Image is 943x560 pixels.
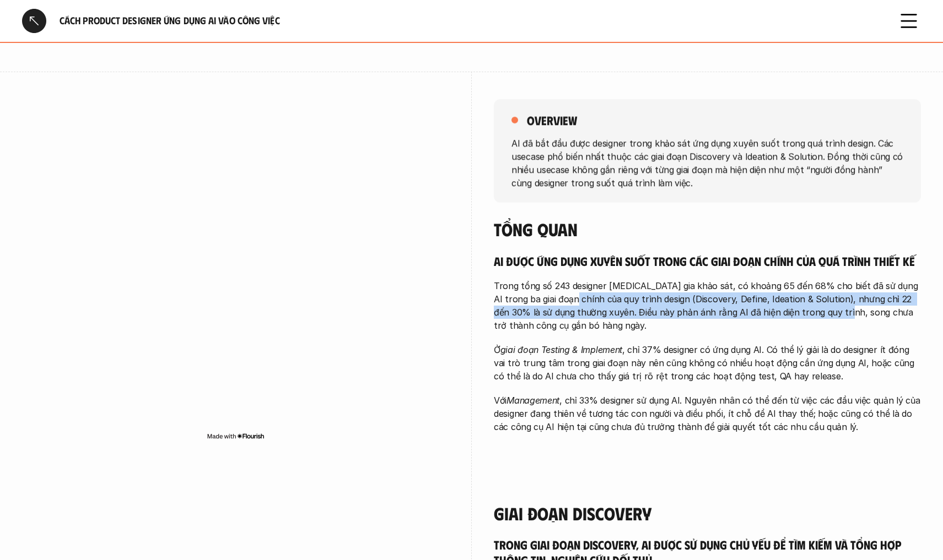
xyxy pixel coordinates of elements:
h5: AI được ứng dụng xuyên suốt trong các giai đoạn chính của quá trình thiết kế [494,253,921,269]
img: Made with Flourish [207,432,265,441]
p: Trong tổng số 243 designer [MEDICAL_DATA] gia khảo sát, có khoảng 65 đến 68% cho biết đã sử dụng ... [494,279,921,332]
p: Ở , chỉ 37% designer có ứng dụng AI. Có thể lý giải là do designer ít đóng vai trò trung tâm tron... [494,343,921,383]
h4: Giai đoạn Discovery [494,503,921,524]
em: giai đoạn Testing & Implement [500,344,622,355]
em: Management [506,395,559,406]
p: Với , chỉ 33% designer sử dụng AI. Nguyên nhân có thể đến từ việc các đầu việc quản lý của design... [494,394,921,433]
iframe: Interactive or visual content [22,99,449,429]
p: AI đã bắt đầu được designer trong khảo sát ứng dụng xuyên suốt trong quá trình design. Các usecas... [511,136,903,189]
h5: overview [527,112,577,128]
h6: Cách Product Designer ứng dụng AI vào công việc [60,14,883,27]
h4: Tổng quan [494,219,921,240]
